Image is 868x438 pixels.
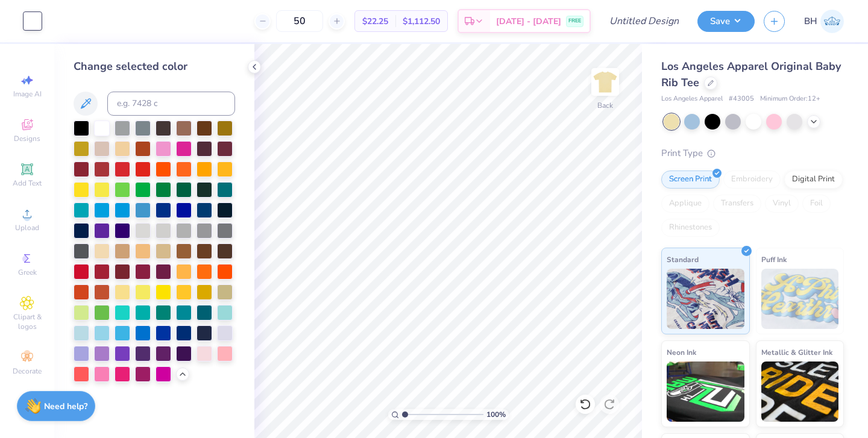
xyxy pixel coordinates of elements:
[667,253,699,266] span: Standard
[18,267,37,277] span: Greek
[802,195,831,213] div: Foil
[761,346,832,358] span: Metallic & Glitter Ink
[661,219,720,237] div: Rhinestones
[661,59,841,90] span: Los Angeles Apparel Original Baby Rib Tee
[661,94,723,104] span: Los Angeles Apparel
[597,100,613,111] div: Back
[765,195,799,213] div: Vinyl
[697,11,755,32] button: Save
[661,171,720,189] div: Screen Print
[761,361,839,422] img: Metallic & Glitter Ink
[15,223,39,233] span: Upload
[568,17,581,25] span: FREE
[723,171,781,189] div: Embroidery
[593,70,617,94] img: Back
[667,361,744,422] img: Neon Ink
[486,409,506,420] span: 100 %
[14,134,40,143] span: Designs
[44,401,87,412] strong: Need help?
[107,92,235,116] input: e.g. 7428 c
[496,15,561,28] span: [DATE] - [DATE]
[784,171,843,189] div: Digital Print
[667,346,696,358] span: Neon Ink
[13,366,42,376] span: Decorate
[403,15,440,28] span: $1,112.50
[729,94,754,104] span: # 43005
[6,312,48,331] span: Clipart & logos
[820,10,844,33] img: Bella Hammerle
[760,94,820,104] span: Minimum Order: 12 +
[276,10,323,32] input: – –
[13,178,42,188] span: Add Text
[362,15,388,28] span: $22.25
[13,89,42,99] span: Image AI
[600,9,688,33] input: Untitled Design
[713,195,761,213] div: Transfers
[761,253,787,266] span: Puff Ink
[804,10,844,33] a: BH
[804,14,817,28] span: BH
[661,146,844,160] div: Print Type
[661,195,709,213] div: Applique
[74,58,235,75] div: Change selected color
[761,269,839,329] img: Puff Ink
[667,269,744,329] img: Standard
